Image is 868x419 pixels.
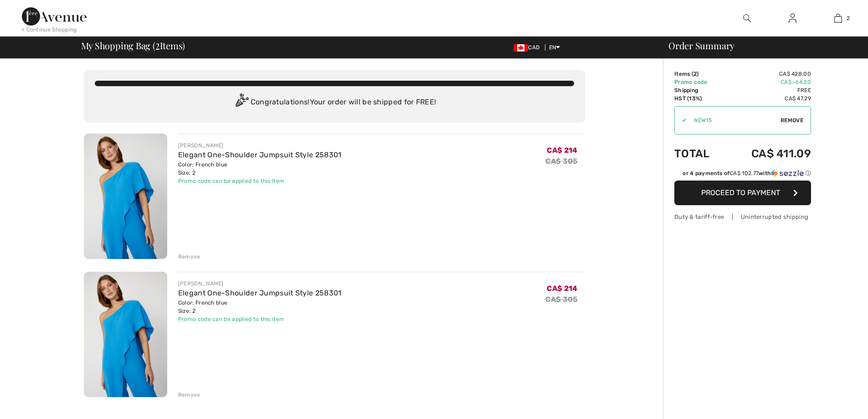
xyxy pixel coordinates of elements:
[781,116,803,124] span: Remove
[771,169,804,177] img: Sezzle
[674,86,725,94] td: Shipping
[674,70,725,78] td: Items ( )
[725,94,811,103] td: CA$ 47.29
[847,14,850,22] span: 2
[725,70,811,78] td: CA$ 428.00
[789,13,796,24] img: My Info
[657,41,863,50] div: Order Summary
[155,39,160,51] span: 2
[545,157,577,166] s: CA$ 305
[816,13,860,24] a: 2
[232,93,251,112] img: Congratulation2.svg
[81,41,185,50] span: My Shopping Bag ( Items)
[834,13,842,24] img: My Bag
[693,71,697,77] span: 2
[781,13,804,24] a: Sign In
[547,146,577,155] span: CA$ 214
[178,150,342,159] a: Elegant One-Shoulder Jumpsuit Style 258301
[178,253,200,261] div: Remove
[674,94,725,103] td: HST (13%)
[725,86,811,94] td: Free
[514,44,543,51] span: CAD
[547,284,577,293] span: CA$ 214
[178,289,342,297] a: Elegant One-Shoulder Jumpsuit Style 258301
[178,160,342,177] div: Color: French blue Size: 2
[178,299,342,315] div: Color: French blue Size: 2
[674,181,811,205] button: Proceed to Payment
[95,93,574,112] div: Congratulations! Your order will be shipped for FREE!
[549,44,560,51] span: EN
[178,141,342,150] div: [PERSON_NAME]
[178,279,342,288] div: [PERSON_NAME]
[514,44,528,52] img: Canadian Dollar
[701,188,780,197] span: Proceed to Payment
[725,138,811,169] td: CA$ 411.09
[683,169,811,177] div: or 4 payments of with
[729,170,759,176] span: CA$ 102.77
[675,116,687,124] div: ✔
[178,391,200,399] div: Remove
[22,7,87,26] img: 1ère Avenue
[674,169,811,181] div: or 4 payments ofCA$ 102.77withSezzle Click to learn more about Sezzle
[178,315,342,323] div: Promo code can be applied to this item
[178,177,342,185] div: Promo code can be applied to this item
[743,13,751,24] img: search the website
[22,26,77,34] div: < Continue Shopping
[84,134,167,259] img: Elegant One-Shoulder Jumpsuit Style 258301
[725,78,811,86] td: CA$ -64.20
[674,78,725,86] td: Promo code
[674,212,811,221] div: Duty & tariff-free | Uninterrupted shipping
[674,138,725,169] td: Total
[687,107,781,134] input: Promo code
[84,272,167,397] img: Elegant One-Shoulder Jumpsuit Style 258301
[545,295,577,304] s: CA$ 305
